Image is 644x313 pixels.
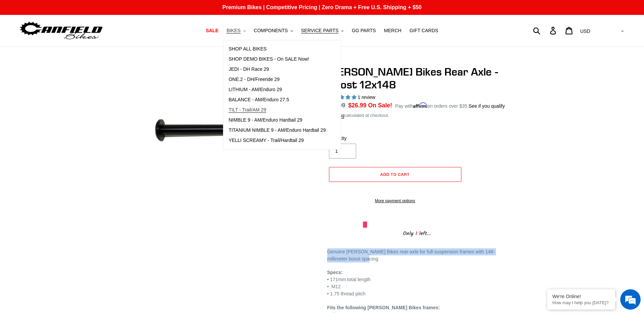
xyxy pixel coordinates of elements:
[327,248,507,263] p: Genuine [PERSON_NAME] Bikes rear-axle for full-suspension frames with 148-millimeter boost spacing.
[206,28,218,34] span: SALE
[223,125,331,135] a: TITANIUM NIMBLE 9 - AM/Enduro Hardtail 29
[413,102,427,108] span: Affirm
[223,85,331,95] a: LITHIUM - AM/Enduro 29
[223,135,331,146] a: YELLI SCREAMY - Trail/Hardtail 29
[348,102,367,109] span: $26.99
[228,66,269,72] span: JEDI - DH Race 29
[329,167,461,182] button: Add to cart
[413,229,419,238] span: 1
[537,23,554,38] input: Search
[409,28,438,34] span: GIFT CARDS
[228,56,309,62] span: SHOP DEMO BIKES - On SALE Now!
[228,77,279,82] span: ONE.2 - DH/Freeride 29
[552,300,610,305] p: How may I help you today?
[468,103,505,109] a: See if you qualify - Learn more about Affirm Financing (opens in modal)
[327,95,358,100] span: 5.00 stars
[395,101,505,110] p: Pay with on orders over $35.
[352,28,376,34] span: GG PARTS
[381,26,405,35] a: MERCH
[223,26,249,35] button: BIKES
[384,28,401,34] span: MERCH
[327,65,507,91] h1: [PERSON_NAME] Bikes Rear Axle - Boost 12x148
[223,64,331,75] a: JEDI - DH Race 29
[251,26,296,35] button: COMPONENTS
[228,117,302,123] span: NIMBLE 9 - AM/Enduro Hardtail 29
[223,105,331,115] a: TILT - Trail/AM 29
[329,198,461,204] a: More payment options
[327,112,507,119] div: calculated at checkout.
[39,85,94,154] span: We're online!
[111,3,128,20] div: Minimize live chat window
[228,127,326,133] span: TITANIUM NIMBLE 9 - AM/Enduro Hardtail 29
[301,28,338,34] span: SERVICE PARTS
[327,269,507,297] p: • 171mm total length • M12 • 1.75 thread pitch
[228,138,304,143] span: YELLI SCREAMY - Trail/Hardtail 29
[223,75,331,85] a: ONE.2 - DH/Freeride 29
[45,38,124,47] div: Chat with us now
[7,37,18,47] div: Navigation go back
[357,95,375,100] span: 1 review
[228,97,289,103] span: BALANCE - AM/Enduro 27.5
[3,185,129,209] textarea: Type your message and hit 'Enter'
[228,107,266,113] span: TILT - Trail/AM 29
[254,28,288,34] span: COMPONENTS
[380,172,410,177] span: Add to cart
[298,26,347,35] button: SERVICE PARTS
[223,54,331,64] a: SHOP DEMO BIKES - On SALE Now!
[329,135,393,142] label: Quantity
[202,26,222,35] a: SALE
[223,95,331,105] a: BALANCE - AM/Enduro 27.5
[228,46,266,52] span: SHOP ALL BIKES
[327,305,440,310] strong: Fits the following [PERSON_NAME] Bikes frames:
[223,44,331,54] a: SHOP ALL BIKES
[363,228,472,238] div: Only left...
[327,270,343,275] strong: Specs:
[226,28,240,34] span: BIKES
[406,26,442,35] a: GIFT CARDS
[552,294,610,299] div: We're Online!
[19,20,104,41] img: Canfield Bikes
[348,26,379,35] a: GG PARTS
[228,87,282,92] span: LITHIUM - AM/Enduro 29
[22,34,39,51] img: d_696896380_company_1647369064580_696896380
[368,101,392,110] span: On Sale!
[223,115,331,125] a: NIMBLE 9 - AM/Enduro Hardtail 29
